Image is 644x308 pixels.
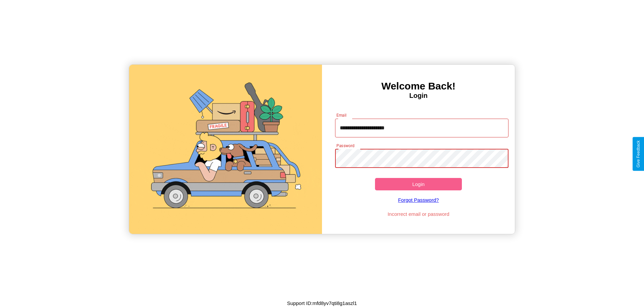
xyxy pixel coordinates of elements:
[332,190,505,209] a: Forgot Password?
[375,178,462,190] button: Login
[336,143,354,148] label: Password
[636,140,641,168] div: Give Feedback
[322,92,515,100] h4: Login
[287,299,357,308] p: Support ID: mfd8yv7qti8g1aszl1
[322,80,515,92] h3: Welcome Back!
[336,112,347,118] label: Email
[129,65,322,234] img: gif
[332,209,505,219] p: Incorrect email or password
